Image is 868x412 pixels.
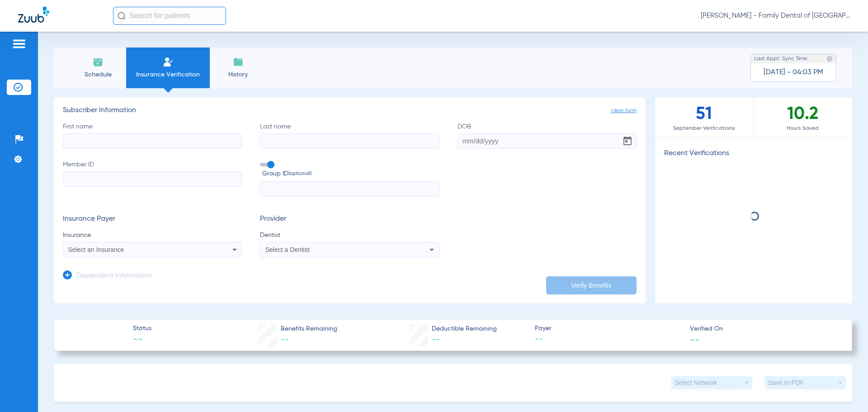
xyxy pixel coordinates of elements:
[546,276,637,294] button: Verify Benefits
[618,132,637,150] button: Open calendar
[288,169,311,179] small: (optional)
[217,70,259,79] span: History
[432,336,440,344] span: --
[701,11,850,20] span: [PERSON_NAME] - Family Dental of [GEOGRAPHIC_DATA]
[260,122,439,149] label: Last name
[655,97,754,137] div: 51
[655,124,753,133] span: September Verifications
[281,324,337,334] span: Benefits Remaining
[262,169,439,179] span: Group ID
[260,215,439,224] h3: Provider
[68,246,124,253] span: Select an Insurance
[133,70,203,79] span: Insurance Verification
[133,334,151,346] span: --
[432,324,497,334] span: Deductible Remaining
[233,57,244,67] img: History
[260,231,439,240] span: Dentist
[281,336,289,344] span: --
[611,106,637,115] span: clear form
[63,106,637,115] h3: Subscriber Information
[133,324,151,333] span: Status
[260,133,439,149] input: Last name
[265,246,310,253] span: Select a Dentist
[690,324,837,334] span: Verified On
[113,7,226,25] input: Search for patients
[12,38,26,49] img: hamburger-icon
[655,149,852,158] h3: Recent Verifications
[18,7,49,23] img: Zuub Logo
[76,70,119,79] span: Schedule
[118,12,126,20] img: Search Icon
[93,57,104,67] img: Schedule
[754,97,852,137] div: 10.2
[690,335,700,344] span: --
[535,334,682,345] span: --
[754,54,808,63] span: Last Appt. Sync Time:
[63,171,242,187] input: Member ID
[764,68,823,77] span: [DATE] - 04:03 PM
[76,272,152,281] h3: Dependent Information
[458,133,637,149] input: DOBOpen calendar
[63,215,242,224] h3: Insurance Payer
[63,122,242,149] label: First name
[63,133,242,149] input: First name
[63,160,242,197] label: Member ID
[826,56,833,62] img: last sync help info
[163,57,174,67] img: Manual Insurance Verification
[535,324,682,333] span: Payer
[458,122,637,149] label: DOB
[63,231,242,240] span: Insurance
[754,124,852,133] span: Hours Saved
